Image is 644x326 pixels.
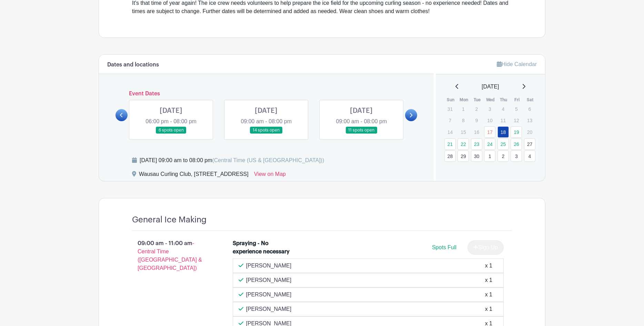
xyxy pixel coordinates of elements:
p: 09:00 am - 11:00 am [121,236,222,275]
p: [PERSON_NAME] [246,262,292,270]
div: x 1 [485,305,492,313]
a: 3 [511,150,522,162]
p: 16 [471,127,482,137]
h6: Dates and locations [107,62,159,68]
th: Thu [497,96,511,103]
th: Mon [457,96,471,103]
p: [PERSON_NAME] [246,276,292,284]
th: Fri [510,96,524,103]
p: 14 [444,127,456,137]
a: View on Map [254,170,286,181]
p: 4 [497,104,509,114]
a: 4 [524,150,535,162]
h4: General Ice Making [132,215,207,225]
a: 19 [511,126,522,138]
a: 30 [471,150,482,162]
a: 17 [484,126,495,138]
p: 31 [444,104,456,114]
p: 20 [524,127,535,137]
p: 12 [511,115,522,126]
a: 25 [497,138,509,150]
a: 1 [484,150,495,162]
div: Spraying - No experience necessary [233,239,292,256]
a: 27 [524,138,535,150]
th: Sat [524,96,537,103]
span: (Central Time (US & [GEOGRAPHIC_DATA])) [212,157,324,163]
a: 21 [444,138,456,150]
p: 2 [471,104,482,114]
a: 28 [444,150,456,162]
a: 26 [511,138,522,150]
p: 3 [484,104,495,114]
th: Sun [444,96,457,103]
a: 29 [457,150,469,162]
p: 1 [457,104,469,114]
a: 22 [457,138,469,150]
a: 2 [497,150,509,162]
p: [PERSON_NAME] [246,291,292,299]
p: 13 [524,115,535,126]
th: Tue [471,96,484,103]
div: x 1 [485,276,492,284]
p: 8 [457,115,469,126]
p: 7 [444,115,456,126]
div: x 1 [485,262,492,270]
p: 10 [484,115,495,126]
a: 24 [484,138,495,150]
a: 18 [497,126,509,138]
th: Wed [484,96,497,103]
p: 11 [497,115,509,126]
a: 23 [471,138,482,150]
span: [DATE] [482,83,499,91]
h6: Event Dates [128,91,405,97]
p: 15 [457,127,469,137]
p: 5 [511,104,522,114]
p: 6 [524,104,535,114]
div: [DATE] 09:00 am to 08:00 pm [140,156,324,165]
a: Hide Calendar [497,61,537,67]
p: [PERSON_NAME] [246,305,292,313]
span: Spots Full [432,244,456,250]
div: Wausau Curling Club, [STREET_ADDRESS] [139,170,249,181]
span: - Central Time ([GEOGRAPHIC_DATA] & [GEOGRAPHIC_DATA]) [138,240,202,271]
div: x 1 [485,291,492,299]
p: 9 [471,115,482,126]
